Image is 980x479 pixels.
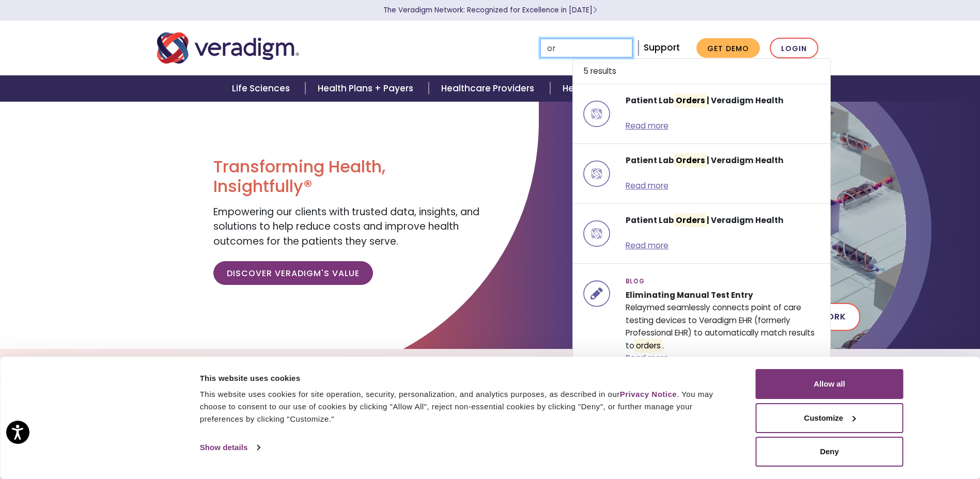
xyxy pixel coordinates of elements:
[756,437,904,467] button: Deny
[626,290,753,300] strong: Eliminating Manual Test Entry
[593,5,597,15] span: Learn More
[626,153,784,167] strong: Patient Lab | Veradigm Health
[213,261,373,285] a: Discover Veradigm's Value
[414,353,551,379] a: The Veradigm Network
[626,353,668,363] a: Read more
[626,180,668,191] a: Read more
[674,153,707,167] mark: Orders
[200,388,733,425] div: This website uses cookies for site operation, security, personalization, and analytics purposes, ...
[157,31,299,65] img: Veradigm logo
[383,5,597,15] a: The Veradigm Network: Recognized for Excellence in [DATE]Learn More
[626,274,644,289] span: Blog
[644,41,680,54] a: Support
[626,93,784,107] strong: Patient Lab | Veradigm Health
[200,440,260,455] a: Show details
[583,214,610,253] img: icon-search-all.svg
[626,120,668,131] a: Read more
[674,93,707,107] mark: Orders
[634,339,662,353] mark: orders
[200,372,733,385] div: This website uses cookies
[626,213,784,227] strong: Patient Lab | Veradigm Health
[756,403,904,433] button: Customize
[429,75,550,102] a: Healthcare Providers
[620,390,677,398] a: Privacy Notice
[572,58,831,84] li: 5 results
[583,154,610,193] img: icon-search-all.svg
[756,369,904,399] button: Allow all
[551,353,618,379] a: Insights
[305,75,429,102] a: Health Plans + Payers
[540,38,633,58] input: Search
[583,94,610,133] img: icon-search-all.svg
[213,157,482,197] h1: Transforming Health, Insightfully®
[583,274,610,313] img: icon-search-insights-blog-posts.svg
[618,274,828,364] div: Relaymed seamlessly connects point of care testing devices to Veradigm EHR (formerly Professional...
[782,405,968,467] iframe: Drift Chat Widget
[299,353,414,379] a: Explore Solutions
[213,205,479,248] span: Empowering our clients with trusted data, insights, and solutions to help reduce costs and improv...
[626,240,668,251] a: Read more
[770,38,818,59] a: Login
[674,213,707,227] mark: Orders
[550,75,656,102] a: Health IT Vendors
[696,38,760,58] a: Get Demo
[220,75,305,102] a: Life Sciences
